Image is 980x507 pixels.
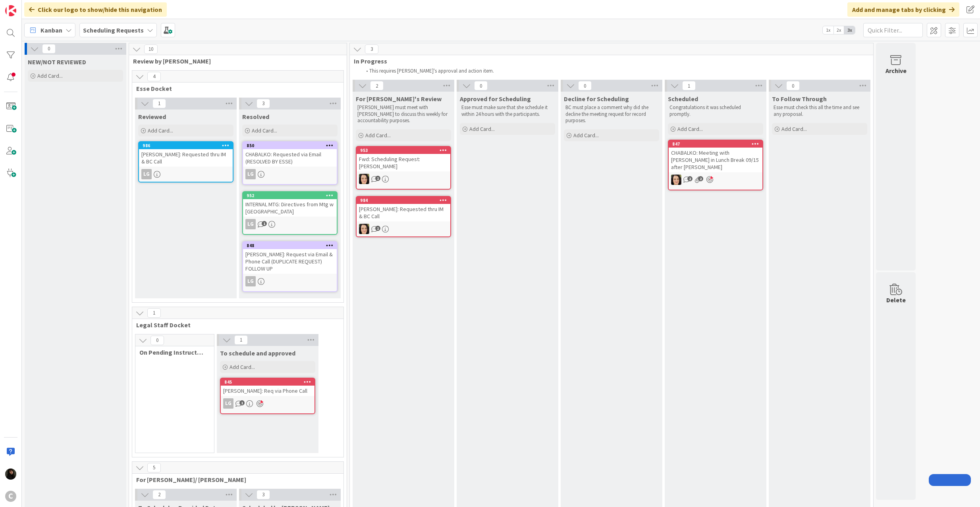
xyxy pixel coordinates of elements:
div: 952INTERNAL MTG: Directives from Mtg w [GEOGRAPHIC_DATA] [243,192,337,217]
a: 952INTERNAL MTG: Directives from Mtg w [GEOGRAPHIC_DATA]LG [242,191,338,235]
div: LG [223,398,233,409]
span: Scheduled [668,95,698,103]
a: 848[PERSON_NAME]: Request via Email & Phone Call (DUPLICATE REQUEST) FOLLOW UPLG [242,241,338,292]
span: 1x [823,26,833,34]
span: Legal Staff Docket [136,321,334,329]
div: 952 [243,192,337,199]
a: 850CHABALKO: Requested via Email (RESOLVED BY ESSE)LG [242,141,338,185]
span: 5 [147,463,161,472]
span: NEW/NOT REVIEWED [28,58,86,66]
div: BL [357,174,450,184]
div: 984 [357,197,450,204]
div: 986 [139,142,233,149]
span: To Follow Through [772,95,827,103]
div: INTERNAL MTG: Directives from Mtg w [GEOGRAPHIC_DATA] [243,199,337,217]
span: Add Card... [148,127,173,134]
div: LG [245,169,256,179]
div: 850 [243,142,337,149]
p: Esse must check this all the time and see any proposal. [774,104,866,117]
span: Esse Docket [136,84,334,92]
span: 1 [375,176,380,181]
span: Approved for Scheduling [460,95,531,103]
img: BL [671,175,681,185]
div: Fwd: Scheduling Request: [PERSON_NAME] [357,154,450,171]
div: LG [139,169,233,179]
span: 1 [147,308,161,318]
span: For Breanna's Review [356,95,442,103]
div: 847CHABALKO: Meeting with [PERSON_NAME] in Lunch Break 09/15 after [PERSON_NAME] [669,140,762,172]
span: On Pending Instructed by Legal [139,348,204,356]
div: 845 [221,378,314,386]
div: 952 [247,193,337,198]
span: 10 [144,44,158,54]
div: 986 [143,143,233,148]
div: 984[PERSON_NAME]: Requested thru IM & BC Call [357,197,450,221]
div: [PERSON_NAME]: Requested thru IM & BC Call [139,149,233,167]
div: Delete [886,295,906,305]
span: To schedule and approved [220,349,295,357]
span: 3 [257,99,270,108]
div: 847 [669,140,762,148]
div: 953 [357,147,450,154]
div: 845 [224,379,314,385]
p: Congratulations it was scheduled promptly. [669,104,762,117]
span: 0 [150,336,164,345]
div: 848 [247,243,337,248]
div: [PERSON_NAME]: Request via Email & Phone Call (DUPLICATE REQUEST) FOLLOW UP [243,249,337,274]
span: Kanban [41,25,62,35]
div: LG [243,219,337,229]
span: Add Card... [469,125,495,133]
img: BL [359,174,369,184]
input: Quick Filter... [863,23,923,37]
span: 1 [375,226,380,231]
div: 984 [360,198,450,203]
span: For Laine Guevarra/ Pring Matondo [136,476,334,484]
div: CHABALKO: Meeting with [PERSON_NAME] in Lunch Break 09/15 after [PERSON_NAME] [669,148,762,172]
div: C [5,491,16,502]
div: Add and manage tabs by clicking [847,2,959,17]
img: ES [5,469,16,480]
span: 2 [698,176,703,181]
div: 953 [360,148,450,153]
p: [PERSON_NAME] must meet with [PERSON_NAME] to discuss this weekly for accountability purposes. [357,104,449,124]
div: LG [245,219,256,229]
a: 986[PERSON_NAME]: Requested thru IM & BC CallLG [138,141,233,182]
div: 953Fwd: Scheduling Request: [PERSON_NAME] [357,147,450,171]
span: 0 [42,44,56,54]
div: Click our logo to show/hide this navigation [24,2,167,17]
div: 848 [243,242,337,249]
span: 2x [833,26,844,34]
span: In Progress [354,57,863,65]
span: 2 [370,81,384,90]
span: 0 [474,81,488,90]
img: Visit kanbanzone.com [5,5,16,16]
li: This requires [PERSON_NAME]'s approval and action item. [362,68,867,74]
span: Add Card... [781,125,807,133]
a: 984[PERSON_NAME]: Requested thru IM & BC CallBL [356,196,451,237]
div: LG [245,276,256,286]
p: Esse must make sure that she schedule it within 24 hours with the participants. [461,104,554,117]
span: Add Card... [37,72,63,79]
span: Add Card... [365,132,391,139]
a: 845[PERSON_NAME]: Req via Phone CallLG [220,378,315,414]
span: Add Card... [230,363,255,371]
span: 3x [844,26,855,34]
div: Archive [885,66,907,75]
div: LG [141,169,152,179]
a: 953Fwd: Scheduling Request: [PERSON_NAME]BL [356,146,451,190]
div: 848[PERSON_NAME]: Request via Email & Phone Call (DUPLICATE REQUEST) FOLLOW UP [243,242,337,274]
div: 845[PERSON_NAME]: Req via Phone Call [221,378,314,396]
span: 0 [786,81,800,90]
div: 850CHABALKO: Requested via Email (RESOLVED BY ESSE) [243,142,337,167]
span: Add Card... [252,127,277,134]
div: 850 [247,143,337,148]
div: LG [221,398,314,409]
span: 3 [365,44,378,54]
div: LG [243,276,337,286]
span: 2 [152,490,166,499]
span: Add Card... [677,125,703,133]
div: BL [669,175,762,185]
span: Decline for Scheduling [564,95,629,103]
span: 1 [234,335,248,345]
div: CHABALKO: Requested via Email (RESOLVED BY ESSE) [243,149,337,167]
